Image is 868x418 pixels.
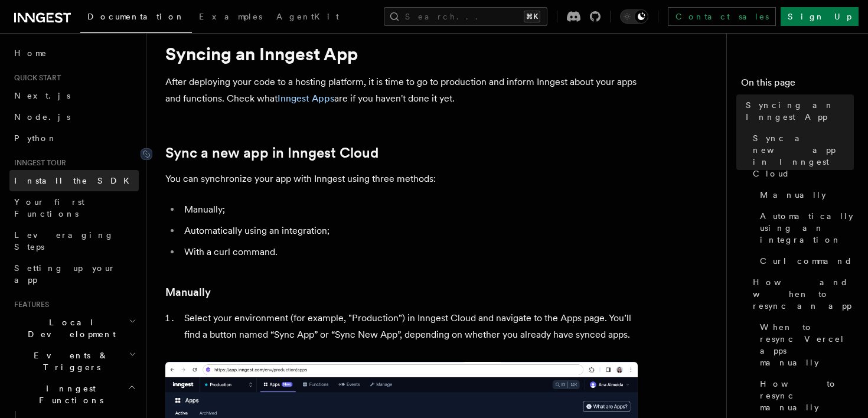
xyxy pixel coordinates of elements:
a: Home [9,43,139,64]
span: Automatically using an integration [760,210,854,246]
span: When to resync Vercel apps manually [760,321,854,368]
span: Your first Functions [14,197,84,218]
span: Manually [760,189,826,201]
button: Inngest Functions [9,378,139,411]
li: Manually; [181,201,638,218]
span: Documentation [87,12,185,21]
span: Local Development [9,316,129,340]
p: You can synchronize your app with Inngest using three methods: [165,171,638,187]
a: Your first Functions [9,191,139,224]
a: Automatically using an integration [755,205,854,250]
a: Sign Up [781,7,859,26]
button: Local Development [9,312,139,345]
span: Python [14,133,57,143]
a: Manually [755,184,854,205]
span: Next.js [14,91,70,100]
a: How to resync manually [755,373,854,418]
a: How and when to resync an app [748,272,854,316]
span: Features [9,300,49,309]
a: Documentation [80,4,192,33]
a: Node.js [9,106,139,128]
span: Syncing an Inngest App [746,99,854,123]
button: Events & Triggers [9,345,139,378]
a: Inngest Apps [278,93,334,104]
a: Leveraging Steps [9,224,139,257]
li: Select your environment (for example, "Production") in Inngest Cloud and navigate to the Apps pag... [181,310,638,343]
li: Automatically using an integration; [181,223,638,239]
span: Home [14,47,47,59]
a: Setting up your app [9,257,139,290]
span: Inngest Functions [9,383,128,406]
span: Examples [199,12,262,21]
span: Curl command [760,255,853,267]
span: Events & Triggers [9,350,129,373]
span: AgentKit [276,12,339,21]
span: How to resync manually [760,378,854,413]
h4: On this page [741,76,854,94]
a: Syncing an Inngest App [741,94,854,128]
a: Contact sales [668,7,776,26]
a: Manually [165,284,211,301]
button: Toggle dark mode [620,9,648,24]
kbd: ⌘K [524,11,540,22]
a: Sync a new app in Inngest Cloud [748,128,854,184]
a: Sync a new app in Inngest Cloud [165,145,378,161]
h1: Syncing an Inngest App [165,43,638,64]
a: Python [9,128,139,149]
a: Install the SDK [9,170,139,191]
span: Setting up your app [14,263,116,285]
a: Curl command [755,250,854,272]
a: When to resync Vercel apps manually [755,316,854,373]
a: AgentKit [269,4,346,32]
li: With a curl command. [181,244,638,260]
a: Examples [192,4,269,32]
span: Quick start [9,73,61,83]
span: Inngest tour [9,158,66,168]
span: How and when to resync an app [753,276,854,312]
p: After deploying your code to a hosting platform, it is time to go to production and inform Innges... [165,74,638,107]
span: Leveraging Steps [14,230,114,252]
span: Node.js [14,112,70,122]
a: Next.js [9,85,139,106]
span: Install the SDK [14,176,136,185]
button: Search...⌘K [384,7,547,26]
span: Sync a new app in Inngest Cloud [753,132,854,179]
